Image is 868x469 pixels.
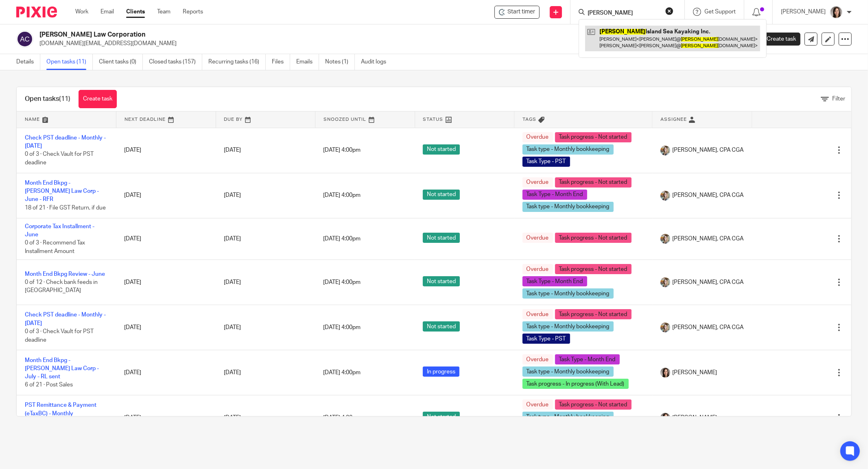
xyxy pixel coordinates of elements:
img: Pixie [16,7,57,17]
span: Task Type - Month End [523,190,587,200]
span: Snoozed Until [324,117,366,122]
span: Task progress - In progress (With Lead) [523,379,629,389]
span: In progress [423,366,459,377]
td: [DATE] [116,395,216,441]
span: Overdue [523,399,553,410]
span: Tags [523,117,536,122]
span: Get Support [704,9,736,15]
span: Not started [423,233,460,243]
a: Client tasks (0) [99,54,143,70]
td: [DATE] [116,173,216,218]
a: Month End Bkpg Review - June [25,271,105,277]
span: Overdue [523,177,553,188]
span: Task progress - Not started [555,233,632,243]
span: Task type - Monthly bookkeeping [523,202,614,212]
span: [DATE] 4:00pm [324,415,361,421]
span: Overdue [523,132,553,142]
span: Task Type - PST [523,334,570,344]
span: Task progress - Not started [555,132,632,142]
span: [DATE] 4:00pm [324,279,361,285]
input: Search [587,10,660,17]
img: Chrissy%20McGale%20Bio%20Pic%201.jpg [660,234,670,244]
span: [DATE] [224,325,241,330]
p: [DOMAIN_NAME][EMAIL_ADDRESS][DOMAIN_NAME] [39,39,741,48]
span: [DATE] [224,279,241,285]
td: [DATE] [116,350,216,395]
span: [PERSON_NAME], CPA CGA [672,323,743,332]
span: Task progress - Not started [555,309,632,319]
a: Check PST deadline - Monthly - [DATE] [25,312,106,326]
a: PST Remittance & Payment (eTaxBC) - Monthly [25,402,96,416]
span: Not started [423,321,460,332]
span: Task Type - Month End [555,354,620,364]
a: Corporate Tax Installment - June [25,224,94,238]
button: Clear [665,7,673,15]
span: [DATE] 4:00pm [324,192,361,198]
td: [DATE] [116,218,216,260]
div: Aman Jaswal Law Corporation [494,6,540,19]
span: Task type - Monthly bookkeeping [523,321,614,332]
span: [DATE] 4:00pm [324,236,361,242]
span: Task Type - PST [523,157,570,167]
span: Overdue [523,309,553,319]
a: Recurring tasks (16) [208,54,266,70]
span: Overdue [523,354,553,364]
span: [DATE] [224,192,241,198]
a: Files [272,54,290,70]
a: Emails [296,54,319,70]
a: Month End Bkpg - [PERSON_NAME] Law Corp - July - RL sent [25,358,99,380]
span: (11) [59,96,70,102]
span: [PERSON_NAME], CPA CGA [672,278,743,286]
span: [PERSON_NAME] [672,414,717,422]
span: [DATE] 4:00pm [324,370,361,375]
td: [DATE] [116,260,216,305]
h1: Open tasks [25,95,70,103]
img: Danielle%20photo.jpg [830,6,843,19]
span: [DATE] 4:00pm [324,147,361,153]
img: svg%3E [16,31,33,48]
a: Create task [79,90,117,108]
span: Task type - Monthly bookkeeping [523,288,614,299]
span: 0 of 3 · Check Vault for PST deadline [25,329,94,343]
span: Start timer [507,8,535,16]
span: [PERSON_NAME], CPA CGA [672,235,743,243]
span: [PERSON_NAME], CPA CGA [672,146,743,154]
span: 0 of 3 · Check Vault for PST deadline [25,152,94,166]
h2: [PERSON_NAME] Law Corporation [39,31,601,39]
span: [PERSON_NAME] [672,369,717,377]
span: Task Type - Month End [523,276,587,286]
span: [DATE] [224,415,241,421]
span: [PERSON_NAME], CPA CGA [672,191,743,199]
a: Reports [183,8,203,16]
img: Chrissy%20McGale%20Bio%20Pic%201.jpg [660,146,670,155]
a: Check PST deadline - Monthly - [DATE] [25,135,106,149]
span: [DATE] [224,370,241,375]
a: Open tasks (11) [46,54,93,70]
span: Not started [423,190,460,200]
span: Task type - Monthly bookkeeping [523,366,614,377]
p: [PERSON_NAME] [781,8,826,16]
span: 18 of 21 · File GST Return, if due [25,205,106,211]
a: Details [16,54,40,70]
span: Filter [832,96,845,102]
a: Closed tasks (157) [149,54,202,70]
span: Task type - Monthly bookkeeping [523,144,614,155]
span: Task progress - Not started [555,177,632,188]
span: Not started [423,276,460,286]
span: Task progress - Not started [555,399,632,410]
a: Work [75,8,88,16]
img: Chrissy%20McGale%20Bio%20Pic%201.jpg [660,277,670,287]
span: [DATE] 4:00pm [324,325,361,330]
a: Audit logs [361,54,392,70]
span: Task progress - Not started [555,264,632,274]
span: [DATE] [224,236,241,242]
span: 6 of 21 · Post Sales [25,382,73,388]
a: Month End Bkpg - [PERSON_NAME] Law Corp - June - RFR [25,180,99,203]
span: Overdue [523,233,553,243]
span: [DATE] [224,147,241,153]
a: Team [157,8,171,16]
span: Status [423,117,444,122]
span: Not started [423,412,460,422]
img: Chrissy%20McGale%20Bio%20Pic%201.jpg [660,323,670,332]
img: Danielle%20photo.jpg [660,368,670,377]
